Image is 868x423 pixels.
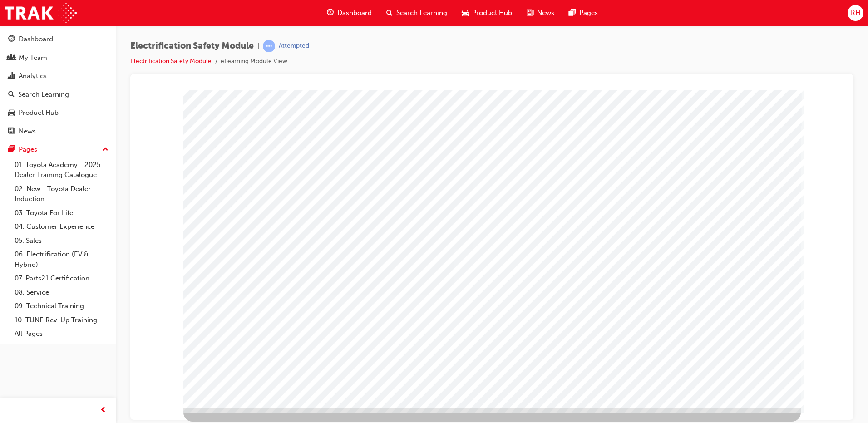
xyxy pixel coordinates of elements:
span: search-icon [8,91,15,99]
img: Trak [5,3,77,23]
a: 06. Electrification (EV & Hybrid) [11,247,112,271]
a: Dashboard [4,31,112,48]
a: Product Hub [4,104,112,121]
a: My Team [4,49,112,66]
li: eLearning Module View [221,56,287,67]
a: car-iconProduct Hub [454,4,519,22]
a: pages-iconPages [562,4,605,22]
button: Pages [4,141,112,158]
a: 02. New - Toyota Dealer Induction [11,182,112,206]
span: | [257,41,259,51]
span: RH [851,8,860,18]
a: Analytics [4,68,112,84]
button: DashboardMy TeamAnalyticsSearch LearningProduct HubNews [4,29,112,141]
div: Pages [19,144,37,155]
span: car-icon [462,7,469,19]
a: 03. Toyota For Life [11,206,112,220]
span: Dashboard [337,8,372,18]
a: search-iconSearch Learning [379,4,454,22]
a: 05. Sales [11,234,112,248]
span: news-icon [8,128,15,136]
a: news-iconNews [519,4,562,22]
span: search-icon [386,7,393,19]
div: Product Hub [19,108,59,118]
span: Search Learning [396,8,447,18]
span: news-icon [527,7,533,19]
span: car-icon [8,109,15,117]
a: 10. TUNE Rev-Up Training [11,313,112,327]
div: News [19,126,36,137]
a: Search Learning [4,86,112,103]
span: Pages [579,8,598,18]
span: guage-icon [8,35,15,44]
button: RH [848,5,863,21]
div: Analytics [19,71,47,81]
span: News [537,8,554,18]
span: pages-icon [8,146,15,154]
a: 01. Toyota Academy - 2025 Dealer Training Catalogue [11,158,112,182]
span: learningRecordVerb_ATTEMPT-icon [263,40,275,52]
span: up-icon [102,144,108,156]
span: pages-icon [569,7,576,19]
span: chart-icon [8,72,15,80]
div: My Team [19,53,47,63]
span: Product Hub [472,8,512,18]
a: 08. Service [11,285,112,300]
a: Electrification Safety Module [130,57,212,65]
div: Dashboard [19,34,53,44]
a: 04. Customer Experience [11,220,112,234]
div: Attempted [279,42,309,50]
div: Search Learning [18,89,69,100]
a: guage-iconDashboard [320,4,379,22]
span: Electrification Safety Module [130,41,254,51]
a: News [4,123,112,140]
a: 07. Parts21 Certification [11,271,112,285]
a: All Pages [11,327,112,341]
span: guage-icon [327,7,334,19]
a: 09. Technical Training [11,299,112,313]
span: prev-icon [100,405,107,416]
span: people-icon [8,54,15,62]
